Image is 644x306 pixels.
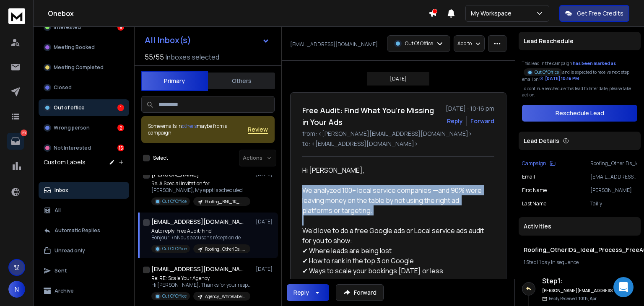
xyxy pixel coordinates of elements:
button: Others [208,72,275,90]
p: My Workspace [471,9,515,18]
p: [PERSON_NAME], My appt is scheduled [151,187,250,194]
div: Some emails in maybe from a campaign [148,123,248,136]
div: 2 [117,124,124,131]
button: Reply [447,117,463,125]
div: ✔ Ways to scale your bookings [DATE] or less [302,266,488,276]
button: N [8,281,25,298]
p: Auto reply: Free Audit: Find [151,228,250,234]
p: [EMAIL_ADDRESS][DOMAIN_NAME] [590,174,637,180]
p: Meeting Booked [54,44,95,51]
h6: [PERSON_NAME][EMAIL_ADDRESS][DOMAIN_NAME] [542,288,615,294]
p: Campaign [522,160,546,167]
p: Get Free Credits [577,9,623,18]
p: Last Name [522,200,546,207]
p: [DATE] [390,75,407,82]
h3: Inboxes selected [166,52,219,62]
p: To continue reschedule this lead to later date, please take action. [522,86,637,98]
button: All [39,202,129,219]
p: Hi [PERSON_NAME], Thanks for your response! [151,282,252,288]
button: Reschedule Lead [522,105,637,122]
h6: Step 1 : [542,276,615,286]
p: Not Interested [54,145,91,151]
div: Activities [519,217,641,236]
p: Agency_Whitelabeling_Manav_4variations [205,293,245,300]
p: [DATE] [256,218,275,225]
button: Meeting Completed [39,59,129,76]
button: Sent [39,262,129,279]
p: [DATE] : 10:16 pm [446,104,494,113]
button: Archive [39,283,129,299]
p: Roofing_OtherIDs_Ideal_Process_FreeAudit [205,246,245,252]
div: 1 [117,104,124,111]
p: All [55,207,61,214]
button: Out of office1 [39,99,129,116]
p: Bonjour! \nNous accusons réception de [151,234,250,241]
p: from: <[PERSON_NAME][EMAIL_ADDRESS][DOMAIN_NAME]> [302,130,494,138]
p: Out of office [54,104,85,111]
p: Out Of Office [535,69,559,75]
div: Forward [470,117,494,125]
p: Re: RE: Scale Your Agency [151,275,252,282]
button: Primary [141,71,208,91]
p: [DATE] [256,266,275,272]
p: Out Of Office [162,246,187,252]
h1: Roofing_OtherIDs_Ideal_Process_FreeAudit [524,246,636,254]
h1: Free Audit: Find What You’re Missing in Your Ads [302,104,441,128]
h1: [EMAIL_ADDRESS][DOMAIN_NAME] [151,218,244,226]
a: 29 [7,133,24,150]
p: Roofing_BNI_1K_ManavID_Podcast-V1 [205,199,245,205]
p: Sent [55,267,67,274]
p: Lead Reschedule [524,37,574,45]
p: Meeting Completed [54,64,104,71]
p: Unread only [55,247,85,254]
span: 1 day in sequence [539,259,579,266]
button: Unread only [39,242,129,259]
span: others [182,122,197,130]
button: Forward [336,284,384,301]
button: Reply [287,284,329,301]
div: 16 [117,145,124,151]
p: Re: A Special Invitation for [151,180,250,187]
p: 29 [21,130,27,136]
span: 55 / 55 [145,52,164,62]
button: Wrong person2 [39,119,129,136]
button: Automatic Replies [39,222,129,239]
h1: All Inbox(s) [145,36,191,44]
button: Review [248,125,268,134]
button: All Inbox(s) [138,32,276,49]
button: Campaign [522,160,556,167]
h1: [EMAIL_ADDRESS][DOMAIN_NAME] [151,265,244,273]
p: Inbox [55,187,68,194]
p: [PERSON_NAME] [590,187,637,194]
button: Not Interested16 [39,140,129,156]
div: This lead in the campaign and is expected to receive next step email on [522,60,637,82]
p: Email [522,174,535,180]
p: Closed [54,84,72,91]
span: has been marked as [573,60,616,66]
div: [DATE] 10:16 PM [539,75,579,82]
p: Out Of Office [405,40,433,47]
div: ✔ Where leads are being lost [302,246,488,256]
p: Out Of Office [162,198,187,205]
p: Archive [55,288,74,294]
p: Lead Details [524,137,559,145]
p: Automatic Replies [55,227,100,234]
button: Inbox [39,182,129,199]
p: Interested [54,24,81,31]
div: We analyzed 100+ local service companies —and 90% were leaving money on the table by not using th... [302,185,488,215]
button: Interested9 [39,19,129,36]
div: Hi [PERSON_NAME], [302,165,488,175]
p: to: <[EMAIL_ADDRESS][DOMAIN_NAME]> [302,140,494,148]
p: First Name [522,187,547,194]
p: Add to [457,40,472,47]
p: Out Of Office [162,293,187,299]
p: Reply Received [549,296,597,302]
span: 10th, Apr [579,296,597,301]
p: [EMAIL_ADDRESS][DOMAIN_NAME] [290,41,378,48]
div: 9 [117,24,124,31]
button: Get Free Credits [559,5,629,22]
